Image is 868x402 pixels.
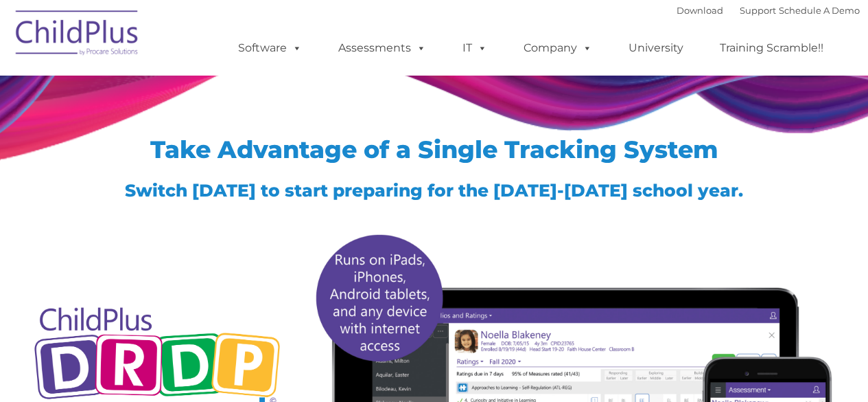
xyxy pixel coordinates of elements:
[9,1,146,69] img: ChildPlus by Procare Solutions
[150,135,718,164] span: Take Advantage of a Single Tracking System
[449,34,501,62] a: IT
[224,34,316,62] a: Software
[740,5,776,16] a: Support
[125,180,743,201] span: Switch [DATE] to start preparing for the [DATE]-[DATE] school year.
[677,5,860,16] font: |
[677,5,723,16] a: Download
[706,34,837,62] a: Training Scramble!!
[325,34,440,62] a: Assessments
[510,34,606,62] a: Company
[615,34,697,62] a: University
[779,5,860,16] a: Schedule A Demo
